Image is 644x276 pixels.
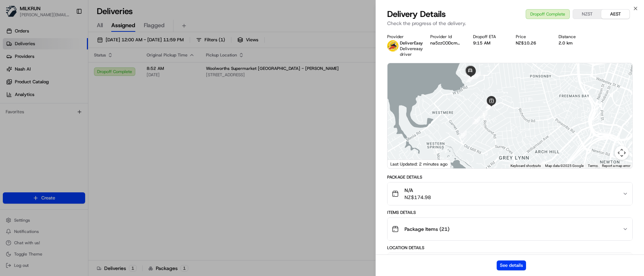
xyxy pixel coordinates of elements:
[545,164,584,168] span: Map data ©2025 Google
[387,245,633,251] div: Location Details
[588,164,598,168] a: Terms
[387,20,633,27] p: Check the progress of the delivery.
[516,40,547,46] div: NZ$10.26
[404,226,449,233] span: Package Items ( 21 )
[387,34,419,40] div: Provider
[387,174,633,180] div: Package Details
[573,10,601,19] button: NZST
[404,194,431,201] span: NZ$174.98
[510,163,541,168] button: Keyboard shortcuts
[388,160,451,168] div: Last Updated: 2 minutes ago
[389,159,413,168] a: Open this area in Google Maps (opens a new window)
[430,34,462,40] div: Provider Id
[472,72,480,79] div: 12
[516,34,547,40] div: Price
[559,34,590,40] div: Distance
[473,34,504,40] div: Dropoff ETA
[387,40,398,52] img: delivereasy_logo.png
[486,101,494,108] div: 9
[430,40,462,46] button: na5zzCODcmaWzPcJNlLkew
[602,164,630,168] a: Report a map error
[404,187,431,194] span: N/A
[388,182,632,205] button: N/ANZ$174.98
[615,146,629,160] button: Map camera controls
[497,260,526,270] button: See details
[388,218,632,240] button: Package Items (21)
[466,74,474,82] div: 13
[389,159,413,168] img: Google
[559,40,590,46] div: 2.0 km
[387,210,633,215] div: Items Details
[387,8,446,20] span: Delivery Details
[480,110,488,118] div: 2
[537,160,545,168] div: 1
[473,40,504,46] div: 9:15 AM
[459,131,467,138] div: 11
[486,100,494,108] div: 6
[472,116,480,124] div: 10
[400,46,423,57] span: Delivereasy driver
[400,40,423,46] span: DeliverEasy
[601,10,630,19] button: AEST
